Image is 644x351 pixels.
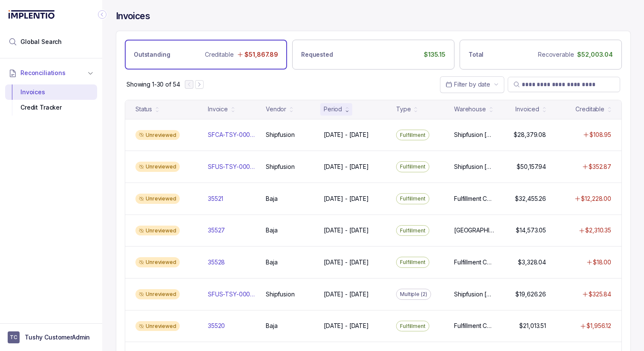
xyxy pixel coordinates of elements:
[208,131,256,139] p: SFCA-TSY-00071
[266,290,295,299] p: Shipfusion
[205,50,234,59] p: Creditable
[208,322,225,330] p: 35520
[454,162,495,171] p: Shipfusion [GEOGRAPHIC_DATA], Shipfusion [GEOGRAPHIC_DATA]
[324,162,369,171] p: [DATE] - [DATE]
[266,226,277,235] p: Baja
[469,50,483,59] p: Total
[20,69,66,77] span: Reconciliations
[538,50,574,59] p: Recoverable
[454,290,495,299] p: Shipfusion [GEOGRAPHIC_DATA], Shipfusion [GEOGRAPHIC_DATA]
[454,81,490,88] span: Filter by date
[116,10,150,22] h4: Invoices
[134,50,170,59] p: Outstanding
[440,76,504,93] button: Date Range Picker
[5,83,97,117] div: Reconciliations
[515,194,546,203] p: $32,455.26
[589,162,611,171] p: $352.87
[266,194,277,203] p: Baja
[589,290,611,299] p: $325.84
[400,258,425,267] p: Fulfillment
[454,226,495,235] p: [GEOGRAPHIC_DATA] [GEOGRAPHIC_DATA] / [US_STATE]
[324,105,342,113] div: Period
[424,50,446,59] p: $135.15
[135,289,180,299] div: Unreviewed
[135,105,152,113] div: Status
[324,322,369,330] p: [DATE] - [DATE]
[400,162,425,171] p: Fulfillment
[514,131,546,139] p: $28,379.08
[454,105,486,113] div: Warehouse
[135,226,180,236] div: Unreviewed
[581,194,611,203] p: $12,228.00
[400,226,425,235] p: Fulfillment
[135,194,180,204] div: Unreviewed
[8,331,20,343] span: User initials
[266,322,277,330] p: Baja
[208,162,256,171] p: SFUS-TSY-00067
[454,322,495,330] p: Fulfillment Center / Primary, Fulfillment Center IQB / InQbate
[515,290,546,299] p: $19,626.26
[400,322,425,331] p: Fulfillment
[208,105,228,113] div: Invoice
[266,131,295,139] p: Shipfusion
[135,162,180,172] div: Unreviewed
[593,258,611,267] p: $18.00
[400,194,425,203] p: Fulfillment
[8,331,95,343] button: User initialsTushy CustomerAdmin
[396,105,411,113] div: Type
[454,131,495,139] p: Shipfusion [GEOGRAPHIC_DATA]
[589,131,611,139] p: $108.95
[126,80,180,89] div: Remaining page entries
[585,226,611,235] p: $2,310.35
[519,322,546,330] p: $21,013.51
[12,84,90,100] div: Invoices
[446,80,490,89] search: Date Range Picker
[324,226,369,235] p: [DATE] - [DATE]
[135,257,180,267] div: Unreviewed
[400,131,425,139] p: Fulfillment
[324,258,369,267] p: [DATE] - [DATE]
[126,80,180,89] p: Showing 1-30 of 54
[266,162,295,171] p: Shipfusion
[135,321,180,331] div: Unreviewed
[135,130,180,140] div: Unreviewed
[518,258,546,267] p: $3,328.04
[577,50,613,59] p: $52,003.04
[516,226,546,235] p: $14,573.05
[12,100,90,115] div: Credit Tracker
[5,64,97,82] button: Reconciliations
[244,50,278,59] p: $51,867.89
[97,9,107,20] div: Collapse Icon
[515,105,539,113] div: Invoiced
[208,226,225,235] p: 35527
[324,290,369,299] p: [DATE] - [DATE]
[517,162,546,171] p: $50,157.94
[266,105,286,113] div: Vendor
[454,194,495,203] p: Fulfillment Center (W) / Wholesale, Fulfillment Center / Primary, Fulfillment Center IQB-WHLS / I...
[208,258,225,267] p: 35528
[25,333,90,342] p: Tushy CustomerAdmin
[454,258,495,267] p: Fulfillment Center [GEOGRAPHIC_DATA] / [US_STATE], [US_STATE]-Wholesale / [US_STATE]-Wholesale
[586,322,611,330] p: $1,956.12
[208,194,223,203] p: 35521
[301,50,333,59] p: Requested
[266,258,277,267] p: Baja
[324,131,369,139] p: [DATE] - [DATE]
[324,194,369,203] p: [DATE] - [DATE]
[400,290,427,299] p: Multiple (2)
[208,290,256,299] p: SFUS-TSY-00066
[195,80,204,89] button: Next Page
[20,38,62,46] span: Global Search
[575,105,604,113] div: Creditable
